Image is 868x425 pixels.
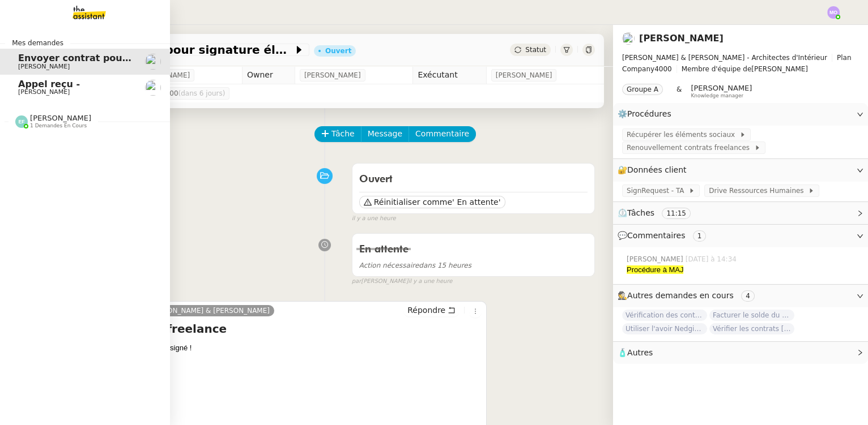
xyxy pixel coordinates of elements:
nz-tag: 11:15 [662,208,691,219]
img: svg [827,6,840,19]
a: [PERSON_NAME] & [PERSON_NAME] [143,306,274,316]
span: Récupérer les éléments sociaux [627,129,739,140]
span: 1 demandes en cours [30,123,87,129]
h4: Re: RH | Contrat freelance [59,321,482,337]
img: users%2FnSvcPnZyQ0RA1JfSOxSfyelNlJs1%2Favatar%2Fp1050537-640x427.jpg [145,80,161,96]
span: Renouvellement contrats freelances [627,142,754,153]
span: Facturer le solde du contrat JEMMAPES [709,310,794,321]
span: [PERSON_NAME] [18,63,70,70]
span: Tâche [331,127,355,140]
span: il y a une heure [352,214,396,224]
span: Knowledge manager [691,93,743,99]
span: Procédure à MAJ [627,265,683,274]
span: il y a une heure [408,277,452,286]
span: Action nécessaire [359,261,419,269]
span: ⚙️ [618,108,676,121]
span: [PERSON_NAME] [622,52,859,75]
div: Merci beaucoup, le document est signé ! [59,342,482,376]
nz-tag: 4 [741,290,755,302]
span: Ouvert [359,174,393,184]
div: ⏲️Tâches 11:15 [613,202,868,224]
button: Réinitialiser comme' En attente' [359,196,505,208]
span: Utiliser l'avoir Nedgis pour les bureaux [622,323,707,334]
div: 🧴Autres [613,342,868,364]
span: SignRequest - TA [627,185,688,196]
img: svg [15,115,28,128]
span: [DATE] à 14:34 [686,254,739,264]
span: Répondre [407,304,445,316]
span: par [352,277,361,286]
span: 🔐 [618,164,691,177]
span: [PERSON_NAME] & [PERSON_NAME] - Architectes d'Intérieur [622,54,827,62]
span: Appel reçu - [18,79,80,89]
span: [PERSON_NAME] [30,114,91,122]
span: [DATE] 00:00 [134,88,225,99]
span: Message [368,127,402,140]
span: dans 15 heures [359,261,471,269]
span: [PERSON_NAME] [304,70,361,81]
span: Autres [627,348,653,357]
span: Tâches [627,208,654,217]
div: 🕵️Autres demandes en cours 4 [613,285,868,307]
span: Envoyer contrat pour signature électronique [18,53,246,63]
img: users%2FutyFSk64t3XkVZvBICD9ZGkOt3Y2%2Favatar%2F51cb3b97-3a78-460b-81db-202cf2efb2f3 [145,54,161,70]
span: 4000 [654,65,672,73]
small: [PERSON_NAME] [352,277,453,286]
span: 🕵️ [618,291,759,300]
span: Autres demandes en cours [627,291,734,300]
span: Données client [627,165,687,174]
span: Vérifier les contrats [PERSON_NAME] [709,323,794,334]
span: & [676,84,682,98]
button: Tâche [314,126,361,142]
span: Mes demandes [5,37,70,49]
span: ⏲️ [618,208,700,217]
span: ' En attente' [452,196,500,208]
a: [PERSON_NAME] [639,33,724,44]
span: En attente [359,244,409,255]
div: Belle journée [59,364,482,376]
span: (dans 6 jours) [178,89,225,97]
span: Commentaire [415,127,469,140]
div: Ouvert [325,48,351,54]
div: 🔐Données client [613,159,868,181]
span: [PERSON_NAME] [18,88,70,96]
span: Statut [525,46,546,54]
button: Message [361,126,409,142]
nz-tag: 1 [693,230,707,242]
span: [PERSON_NAME] [496,70,552,81]
span: Réinitialiser comme [374,196,452,208]
span: [PERSON_NAME] [691,84,752,92]
td: Owner [242,66,295,84]
app-user-label: Knowledge manager [691,84,752,98]
span: Procédures [627,109,671,118]
div: ⚙️Procédures [613,103,868,125]
span: Vérification des contrats freelances [622,310,707,321]
img: users%2FutyFSk64t3XkVZvBICD9ZGkOt3Y2%2Favatar%2F51cb3b97-3a78-460b-81db-202cf2efb2f3 [622,32,635,45]
span: Envoyer contrat pour signature électronique [59,44,293,55]
span: [PERSON_NAME] [627,254,686,264]
button: Répondre [403,304,459,316]
button: Commentaire [409,126,476,142]
nz-tag: Groupe A [622,84,663,95]
span: Membre d'équipe de [682,65,752,73]
span: Commentaires [627,231,685,240]
td: Exécutant [413,66,486,84]
span: Drive Ressources Humaines [709,185,808,196]
span: 🧴 [618,348,653,357]
div: 💬Commentaires 1 [613,225,868,247]
span: 💬 [618,231,710,240]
